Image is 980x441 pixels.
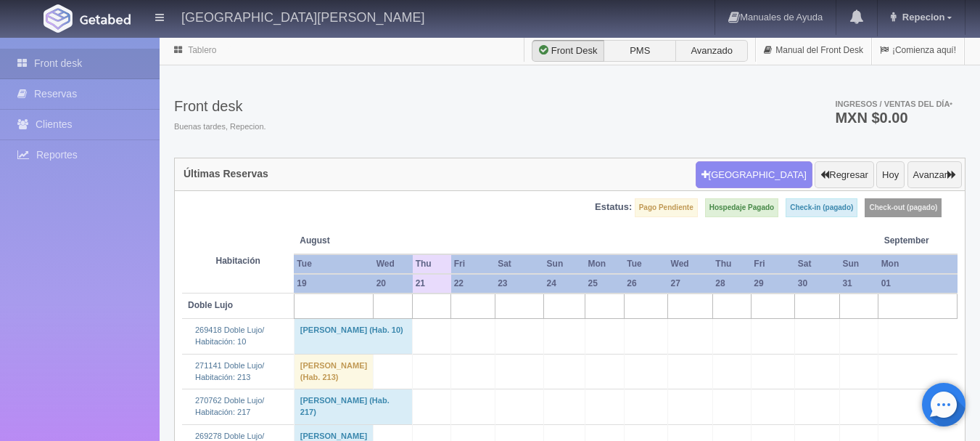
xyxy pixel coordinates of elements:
[712,254,751,274] th: Thu
[495,254,543,274] th: Sat
[216,256,260,266] strong: Habitación
[795,274,840,294] th: 30
[872,36,964,65] a: ¡Comienza aquí!
[544,254,585,274] th: Sun
[624,274,667,294] th: 26
[451,274,495,294] th: 22
[195,361,264,381] a: 271141 Doble Lujo/Habitación: 213
[899,12,945,23] span: Repecion
[544,274,585,294] th: 24
[907,161,962,189] button: Avanzar
[815,161,873,189] button: Regresar
[184,169,268,179] h4: Últimas Reservas
[668,274,713,294] th: 27
[878,254,958,274] th: Mon
[294,354,373,389] td: [PERSON_NAME] (Hab. 213)
[876,161,905,189] button: Hoy
[624,254,667,274] th: Tue
[294,254,373,274] th: Tue
[413,254,451,274] th: Thu
[635,198,698,217] label: Pago Pendiente
[668,254,713,274] th: Wed
[195,325,264,346] a: 269418 Doble Lujo/Habitación: 10
[188,300,233,310] b: Doble Lujo
[865,198,942,217] label: Check-out (pagado)
[835,110,952,125] h3: MXN $0.00
[839,254,878,274] th: Sun
[374,274,413,294] th: 20
[751,274,794,294] th: 29
[294,274,373,294] th: 19
[188,45,216,55] a: Tablero
[604,40,676,62] label: PMS
[294,319,412,354] td: [PERSON_NAME] (Hab. 10)
[294,389,412,424] td: [PERSON_NAME] (Hab. 217)
[195,396,264,416] a: 270762 Doble Lujo/Habitación: 217
[585,274,624,294] th: 25
[174,98,266,114] h3: Front desk
[413,274,451,294] th: 21
[532,40,604,62] label: Front Desk
[495,274,543,294] th: 23
[300,235,406,247] span: August
[174,121,266,133] span: Buenas tardes, Repecion.
[451,254,495,274] th: Fri
[696,161,812,189] button: [GEOGRAPHIC_DATA]
[181,7,424,25] h4: [GEOGRAPHIC_DATA][PERSON_NAME]
[795,254,840,274] th: Sat
[878,274,958,294] th: 01
[712,274,751,294] th: 28
[80,14,131,25] img: Getabed
[751,254,794,274] th: Fri
[675,40,748,62] label: Avanzado
[705,198,778,217] label: Hospedaje Pagado
[835,100,952,108] span: Ingresos / Ventas del día
[786,198,857,217] label: Check-in (pagado)
[44,4,73,33] img: Getabed
[595,201,632,214] label: Estatus:
[884,235,952,247] span: September
[374,254,413,274] th: Wed
[839,274,878,294] th: 31
[756,36,871,65] a: Manual del Front Desk
[585,254,624,274] th: Mon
